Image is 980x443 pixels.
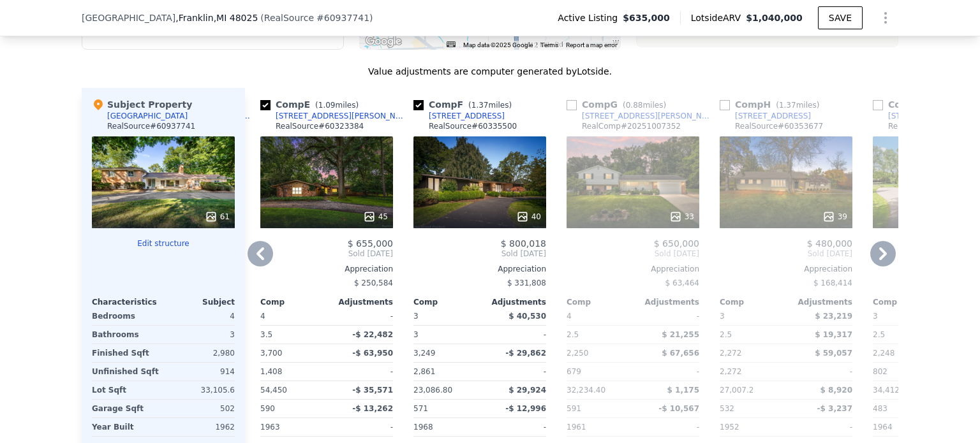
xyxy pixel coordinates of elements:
div: [GEOGRAPHIC_DATA] [107,111,188,121]
span: $ 19,317 [815,330,852,339]
div: Year Built [92,418,161,436]
div: 3.5 [260,326,324,344]
span: 532 [720,404,734,413]
div: [STREET_ADDRESS][PERSON_NAME] [582,111,715,121]
div: Subject Property [92,98,192,111]
div: Adjustments [480,297,546,307]
div: Appreciation [567,264,699,274]
span: $ 250,584 [354,279,393,287]
div: 1952 [720,418,783,436]
span: 571 [413,404,428,413]
div: Garage Sqft [92,400,161,418]
a: [STREET_ADDRESS] [413,111,505,121]
span: 3 [873,312,878,321]
span: $ 168,414 [813,279,852,287]
div: Appreciation [720,264,852,274]
div: Adjustments [633,297,699,307]
span: Map data ©2025 Google [463,41,533,48]
div: RealSource # 60353677 [735,121,823,131]
span: 27,007.2 [720,386,754,395]
div: 2.5 [720,326,783,344]
div: Finished Sqft [92,344,161,362]
span: 3,700 [260,349,282,358]
div: Comp H [720,98,824,111]
span: $ 655,000 [348,238,393,249]
div: - [329,307,393,325]
span: $ 650,000 [654,238,699,249]
div: - [635,418,699,436]
span: 2,272 [720,367,741,376]
span: $ 21,255 [662,330,699,339]
a: Open this area in Google Maps (opens a new window) [362,33,405,50]
span: 4 [567,312,572,321]
span: 679 [567,367,581,376]
div: - [635,363,699,381]
span: $ 331,808 [507,279,546,287]
span: ( miles) [771,101,824,110]
span: $ 480,000 [807,238,852,249]
span: $ 67,656 [662,349,699,358]
div: - [329,363,393,381]
div: Comp [413,297,480,307]
span: $ 8,920 [820,386,852,395]
span: 3 [720,312,725,321]
button: SAVE [818,6,863,29]
div: 39 [822,210,847,223]
button: Show Options [873,5,898,31]
div: 4 [166,307,235,325]
span: 2,861 [413,367,435,376]
div: Comp E [260,98,364,111]
div: ( ) [260,11,373,24]
div: - [789,418,852,436]
span: $ 29,924 [509,386,546,395]
div: Comp G [567,98,671,111]
div: - [482,326,546,344]
span: # 60937741 [316,13,369,23]
span: $ 1,175 [667,386,699,395]
a: [STREET_ADDRESS][PERSON_NAME] [260,111,408,121]
span: $ 59,057 [815,349,852,358]
div: 914 [166,363,235,381]
div: 3 [413,326,477,344]
span: -$ 10,567 [658,404,699,413]
div: Unfinished Sqft [92,363,161,381]
span: $635,000 [623,11,670,24]
span: -$ 22,482 [352,330,393,339]
span: $ 40,530 [509,312,546,321]
span: -$ 13,262 [352,404,393,413]
span: ( miles) [463,101,517,110]
div: - [329,418,393,436]
div: Comp F [413,98,517,111]
div: 40 [516,210,541,223]
div: Appreciation [413,264,546,274]
div: [STREET_ADDRESS] [429,111,505,121]
div: Appreciation [260,264,393,274]
div: 3 [166,326,235,344]
span: Active Listing [558,11,623,24]
div: 1963 [260,418,324,436]
div: 2.5 [873,326,937,344]
a: Terms (opens in new tab) [540,41,558,48]
span: -$ 3,237 [817,404,852,413]
img: Google [362,33,405,50]
div: Value adjustments are computer generated by Lotside . [82,65,898,78]
span: Sold [DATE] [567,249,699,259]
div: 1964 [873,418,937,436]
span: Sold [DATE] [260,249,393,259]
div: Adjustments [327,297,393,307]
span: 1,408 [260,367,282,376]
span: ( miles) [310,101,364,110]
div: Comp [720,297,786,307]
div: Comp [567,297,633,307]
span: , Franklin [175,11,258,24]
span: 3,249 [413,349,435,358]
span: 34,412.4 [873,386,907,395]
span: $1,040,000 [746,13,803,23]
a: [STREET_ADDRESS] [873,111,964,121]
div: [STREET_ADDRESS] [888,111,964,121]
div: 45 [363,210,388,223]
span: 802 [873,367,887,376]
span: RealSource [264,13,314,23]
div: 33,105.6 [166,381,235,399]
span: 590 [260,404,275,413]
